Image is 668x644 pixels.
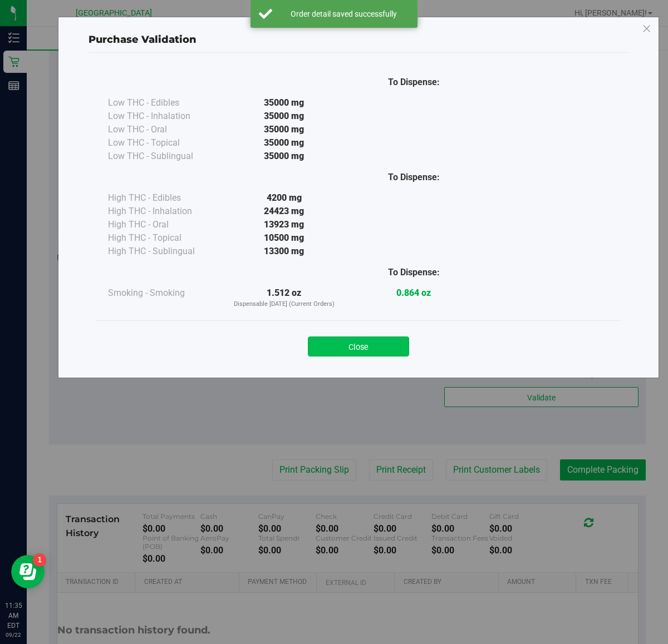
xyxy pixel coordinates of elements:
div: High THC - Inhalation [108,205,219,218]
div: 13923 mg [219,218,349,231]
iframe: Resource center unread badge [33,553,46,567]
div: To Dispense: [349,76,479,89]
div: 13300 mg [219,245,349,258]
div: 35000 mg [219,96,349,110]
div: High THC - Sublingual [108,245,219,258]
div: High THC - Topical [108,231,219,245]
iframe: Resource center [11,555,45,588]
strong: 0.864 oz [396,288,431,298]
div: Smoking - Smoking [108,286,219,300]
div: 4200 mg [219,191,349,205]
div: 1.512 oz [219,286,349,309]
div: 35000 mg [219,110,349,123]
div: 24423 mg [219,205,349,218]
div: 35000 mg [219,123,349,136]
div: Low THC - Edibles [108,96,219,110]
div: Low THC - Oral [108,123,219,136]
div: 35000 mg [219,136,349,150]
span: Purchase Validation [89,33,197,46]
div: High THC - Oral [108,218,219,231]
div: Order detail saved successfully [278,8,409,19]
div: Low THC - Sublingual [108,150,219,163]
div: Low THC - Inhalation [108,110,219,123]
div: Low THC - Topical [108,136,219,150]
button: Close [308,336,409,356]
div: 10500 mg [219,231,349,245]
p: Dispensable [DATE] (Current Orders) [219,300,349,309]
div: To Dispense: [349,171,479,184]
div: To Dispense: [349,266,479,279]
div: High THC - Edibles [108,191,219,205]
div: 35000 mg [219,150,349,163]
